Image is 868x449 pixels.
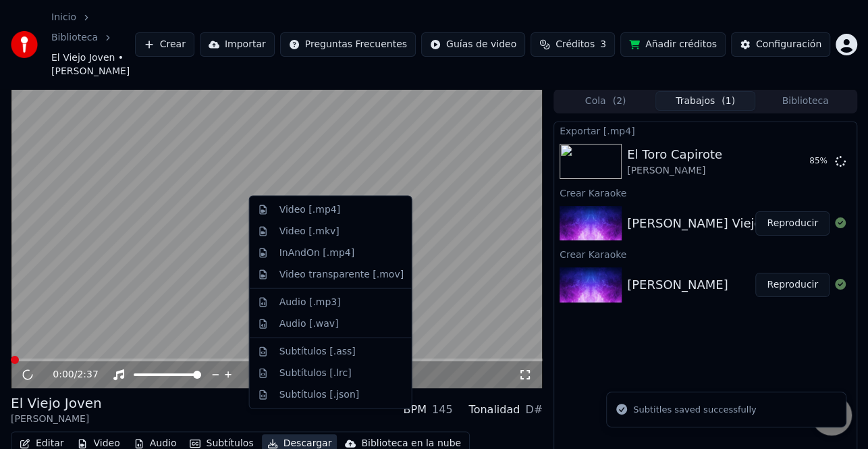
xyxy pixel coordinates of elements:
div: Configuración [756,38,821,51]
div: Subtítulos [.ass] [279,344,356,358]
button: Reproducir [755,273,830,297]
div: Tonalidad [468,402,520,418]
div: Audio [.wav] [279,317,339,330]
div: Video [.mp4] [279,203,340,217]
button: Importar [200,32,275,57]
span: ( 2 ) [612,95,626,108]
div: Video transparente [.mov] [279,267,404,281]
button: Cola [555,91,655,111]
a: Inicio [51,11,76,24]
div: Subtitles saved successfully [633,403,756,417]
div: Exportar [.mp4] [554,122,857,138]
button: Crear [135,32,194,57]
div: 145 [432,402,453,418]
div: Crear Karaoke [554,184,857,201]
div: Video [.mkv] [279,225,340,238]
span: ( 1 ) [722,95,735,108]
img: youka [11,31,38,58]
a: Biblioteca [51,31,98,45]
span: Créditos [555,38,595,51]
div: InAndOn [.mp4] [279,246,355,259]
button: Reproducir [755,211,830,236]
button: Configuración [731,32,830,57]
div: [PERSON_NAME] [627,164,722,178]
div: Crear Karaoke [554,246,857,262]
div: Subtítulos [.lrc] [279,366,352,379]
div: 85 % [809,156,830,167]
div: Audio [.mp3] [279,295,341,309]
div: [PERSON_NAME] [11,413,102,426]
div: El Viejo Joven [11,394,102,413]
div: El Toro Capirote [627,145,722,164]
div: BPM [403,402,426,418]
div: Subtítulos [.json] [279,388,360,401]
span: 0:00 [53,368,74,381]
button: Guías de video [421,32,525,57]
button: Preguntas Frecuentes [280,32,416,57]
div: / [53,368,85,381]
span: El Viejo Joven • [PERSON_NAME] [51,51,135,78]
button: Añadir créditos [620,32,726,57]
div: [PERSON_NAME] Viejo Joven [627,214,798,233]
nav: breadcrumb [51,11,135,78]
div: [PERSON_NAME] [627,275,728,294]
button: Trabajos [655,91,755,111]
span: 2:37 [77,368,98,381]
div: D# [525,402,543,418]
span: 3 [600,38,606,51]
button: Créditos3 [531,32,615,57]
button: Biblioteca [755,91,855,111]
